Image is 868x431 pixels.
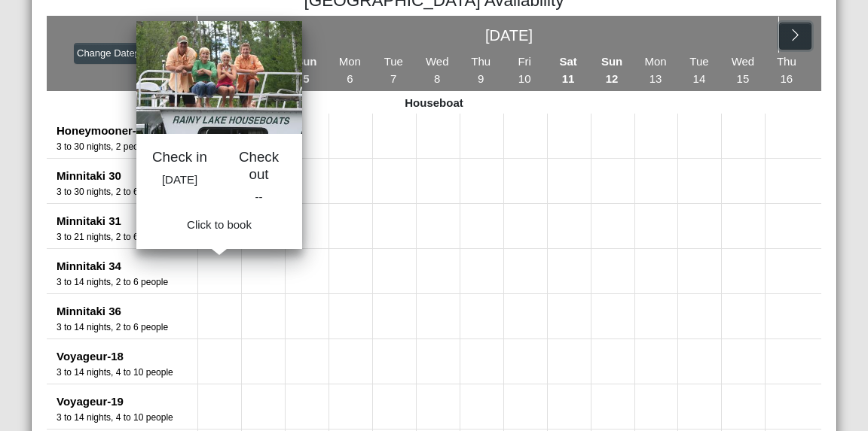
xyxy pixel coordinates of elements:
button: chevron right [779,23,811,50]
li: Sun [591,53,634,88]
span: 9 [478,72,484,85]
div: Voyageur-18 [57,348,197,366]
span: 10 [518,72,531,85]
li: Mon [329,53,372,88]
span: 14 [693,72,706,85]
li: Sun [285,53,329,88]
div: Number of Guests [57,366,197,379]
span: 5 [303,72,309,85]
div: Voyageur-19 [57,393,197,411]
span: 8 [434,72,440,85]
span: 7 [390,72,396,85]
li: Wed [721,53,765,88]
div: Minnitaki 31 [57,213,197,230]
li: Mon [634,53,678,88]
div: Number of Guests [57,320,197,334]
span: 12 [606,72,619,85]
div: Number of Guests [57,275,197,289]
li: Tue [677,53,721,88]
div: [DATE] [240,17,779,53]
div: Number of Guests [57,411,197,424]
span: 16 [781,72,793,85]
div: Houseboat [47,91,821,114]
span: -- [255,190,263,202]
span: 13 [649,72,662,85]
span: 15 [737,72,750,85]
li: Tue [372,53,416,88]
span: 11 [562,72,575,85]
h5: Check in [151,149,208,166]
button: Change Datecalendar [74,43,145,64]
div: Number of Guests [57,140,197,153]
div: Number of Guests [57,230,197,244]
li: Fri [503,53,547,88]
svg: chevron right [788,28,802,42]
div: Minnitaki 36 [57,303,197,320]
div: Number of Guests [57,185,197,199]
li: Wed [416,53,460,88]
li: Thu [765,53,808,88]
span: 6 [347,72,353,85]
div: Minnitaki 30 [57,168,197,185]
p: [DATE] [151,171,208,189]
div: Honeymooner-27 [57,123,197,140]
div: Minnitaki 34 [57,258,197,275]
h5: Check out [231,149,287,183]
li: Sat [547,53,591,88]
svg: calendar [135,51,142,59]
div: Click to book [151,217,287,234]
li: Thu [460,53,503,88]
